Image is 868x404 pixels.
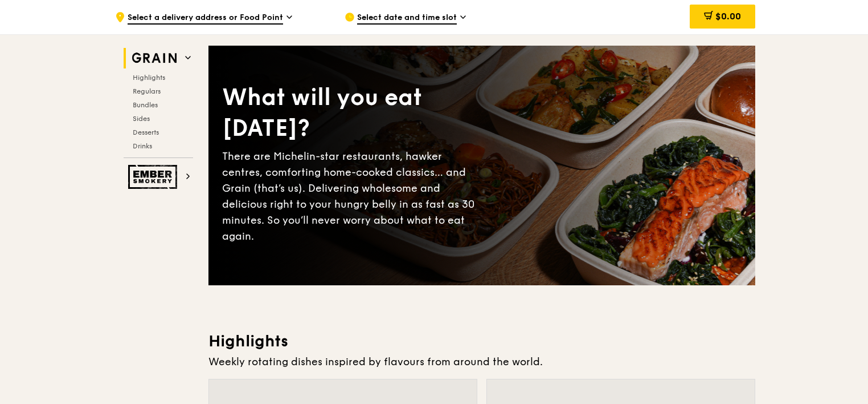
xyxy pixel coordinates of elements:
[208,354,755,370] div: Weekly rotating dishes inspired by flavours from around the world.
[133,101,158,109] span: Bundles
[133,128,159,136] span: Desserts
[715,11,741,22] span: $0.00
[133,142,152,150] span: Drinks
[128,48,181,68] img: Grain web logo
[133,87,161,95] span: Regulars
[222,82,482,144] div: What will you eat [DATE]?
[208,331,755,352] h3: Highlights
[357,12,457,25] span: Select date and time slot
[133,115,150,123] span: Sides
[128,165,181,189] img: Ember Smokery web logo
[128,12,283,25] span: Select a delivery address or Food Point
[222,148,482,244] div: There are Michelin-star restaurants, hawker centres, comforting home-cooked classics… and Grain (...
[133,74,165,82] span: Highlights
